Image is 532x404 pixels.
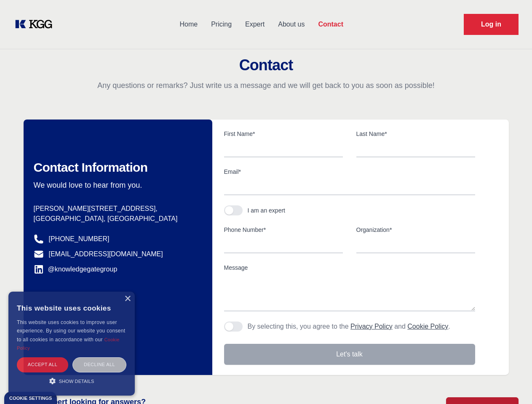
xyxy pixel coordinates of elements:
p: [GEOGRAPHIC_DATA], [GEOGRAPHIC_DATA] [34,214,199,224]
a: [PHONE_NUMBER] [49,234,110,244]
a: @knowledgegategroup [34,264,118,274]
h2: Contact Information [34,160,199,175]
span: Show details [59,379,94,384]
button: Let's talk [224,344,475,365]
label: First Name* [224,130,343,138]
p: We would love to hear from you. [34,180,199,190]
div: I am an expert [248,206,286,215]
a: Contact [311,13,350,35]
p: By selecting this, you agree to the and . [248,322,450,332]
a: [EMAIL_ADDRESS][DOMAIN_NAME] [49,249,163,259]
a: Expert [238,13,271,35]
iframe: Chat Widget [490,364,532,404]
div: This website uses cookies [17,298,126,318]
a: Privacy Policy [350,323,393,330]
div: Close [124,296,131,302]
p: Any questions or remarks? Just write us a message and we will get back to you as soon as possible! [10,80,522,90]
label: Organization* [356,226,475,234]
h2: Contact [10,57,522,74]
label: Message [224,263,475,272]
div: Accept all [17,357,68,372]
p: [PERSON_NAME][STREET_ADDRESS], [34,204,199,214]
div: Decline all [72,357,126,372]
a: About us [271,13,311,35]
label: Email* [224,167,475,176]
a: Cookie Policy [17,337,120,351]
a: Home [173,13,204,35]
div: Cookie settings [9,396,52,401]
label: Phone Number* [224,226,343,234]
a: Request Demo [464,14,519,35]
a: Cookie Policy [407,323,448,330]
div: Show details [17,377,126,385]
a: KOL Knowledge Platform: Talk to Key External Experts (KEE) [13,18,59,31]
label: Last Name* [356,130,475,138]
span: This website uses cookies to improve user experience. By using our website you consent to all coo... [17,319,125,343]
a: Pricing [204,13,238,35]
